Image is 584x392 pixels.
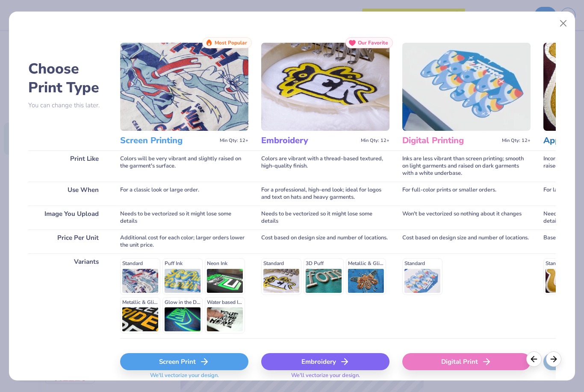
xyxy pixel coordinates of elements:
[28,230,107,253] div: Price Per Unit
[120,353,248,370] div: Screen Print
[28,253,107,338] div: Variants
[261,135,357,146] h3: Embroidery
[402,150,531,182] div: Inks are less vibrant than screen printing; smooth on light garments and raised on dark garments ...
[120,43,248,131] img: Screen Printing
[358,40,388,46] span: Our Favorite
[120,230,248,253] div: Additional cost for each color; larger orders lower the unit price.
[261,43,389,131] img: Embroidery
[261,353,389,370] div: Embroidery
[261,206,389,230] div: Needs to be vectorized so it might lose some details
[402,230,531,253] div: Cost based on design size and number of locations.
[120,206,248,230] div: Needs to be vectorized so it might lose some details
[220,138,248,144] span: Min Qty: 12+
[402,43,531,131] img: Digital Printing
[28,102,107,109] p: You can change this later.
[120,182,248,206] div: For a classic look or large order.
[120,150,248,182] div: Colors will be very vibrant and slightly raised on the garment's surface.
[120,135,216,146] h3: Screen Printing
[402,353,531,370] div: Digital Print
[261,182,389,206] div: For a professional, high-end look; ideal for logos and text on hats and heavy garments.
[402,135,498,146] h3: Digital Printing
[28,182,107,206] div: Use When
[502,138,531,144] span: Min Qty: 12+
[555,15,571,32] button: Close
[261,230,389,253] div: Cost based on design size and number of locations.
[261,150,389,182] div: Colors are vibrant with a thread-based textured, high-quality finish.
[288,372,363,384] span: We'll vectorize your design.
[402,182,531,206] div: For full-color prints or smaller orders.
[215,40,247,46] span: Most Popular
[402,206,531,230] div: Won't be vectorized so nothing about it changes
[28,206,107,230] div: Image You Upload
[147,372,222,384] span: We'll vectorize your design.
[28,59,107,97] h2: Choose Print Type
[361,138,389,144] span: Min Qty: 12+
[28,150,107,182] div: Print Like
